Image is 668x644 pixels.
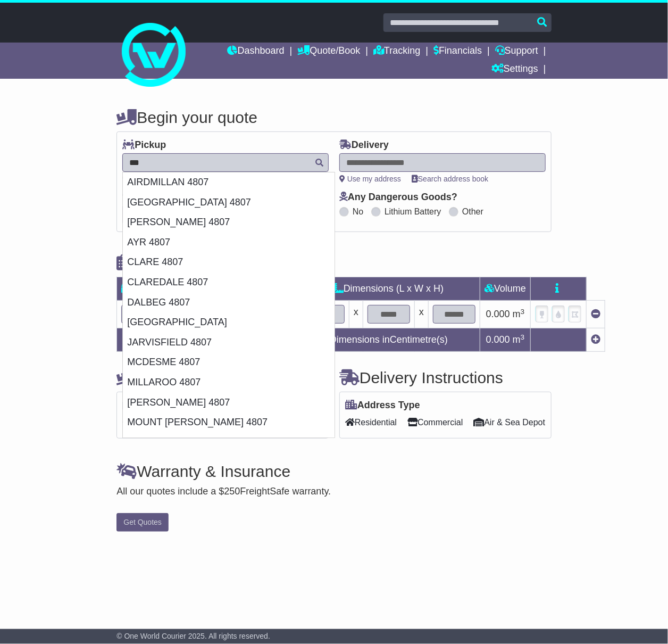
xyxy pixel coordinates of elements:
button: Get Quotes [116,513,169,532]
a: Remove this item [591,309,600,319]
span: m [513,309,525,319]
h4: Delivery Instructions [339,369,552,386]
div: JARVISFIELD 4807 [123,333,335,353]
a: Settings [491,61,538,79]
span: 0.000 [486,334,510,345]
span: Residential [345,414,397,431]
div: AYR 4807 [123,233,335,253]
span: 250 [224,486,240,497]
a: Use my address [339,175,401,183]
td: Type [117,277,206,301]
div: [GEOGRAPHIC_DATA] [123,312,335,333]
div: All our quotes include a $ FreightSafe warranty. [116,486,551,498]
label: Delivery [339,139,389,151]
div: MOUNT [PERSON_NAME] 4807 [123,412,335,433]
a: Financials [433,43,482,61]
span: Air & Sea Depot [473,414,545,431]
span: m [513,334,525,345]
a: Add new item [591,334,600,345]
label: Pickup [122,139,166,151]
a: Dashboard [228,43,285,61]
a: Quote/Book [297,43,360,61]
label: Any Dangerous Goods? [339,192,457,203]
div: CLARE 4807 [123,252,335,273]
h4: Begin your quote [116,109,551,126]
td: Dimensions (L x W x H) [298,277,480,301]
sup: 3 [521,308,525,316]
span: 0.000 [486,309,510,319]
label: Address Type [345,400,420,411]
a: Tracking [373,43,420,61]
div: [PERSON_NAME] 4807 [123,212,335,233]
h4: Pickup Instructions [116,369,329,386]
label: No [353,207,363,217]
h4: Package details | [116,254,250,271]
div: [PERSON_NAME] 4807 [123,393,335,413]
div: MULGRAVE 4807 [123,433,335,453]
label: Lithium Battery [385,207,441,217]
div: AIRDMILLAN 4807 [123,172,335,193]
div: MILLAROO 4807 [123,373,335,393]
h4: Warranty & Insurance [116,463,551,480]
div: MCDESME 4807 [123,352,335,373]
span: © One World Courier 2025. All rights reserved. [116,632,270,640]
div: CLAREDALE 4807 [123,273,335,293]
div: DALBEG 4807 [123,293,335,313]
div: [GEOGRAPHIC_DATA] 4807 [123,193,335,213]
td: Dimensions in Centimetre(s) [298,328,480,352]
a: Search address book [412,175,488,183]
typeahead: Please provide city [122,153,329,172]
label: Other [462,207,483,217]
a: Support [495,43,538,61]
td: Volume [480,277,531,301]
td: x [415,301,429,328]
td: Total [117,328,206,352]
td: x [349,301,363,328]
sup: 3 [521,333,525,341]
span: Commercial [407,414,463,431]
